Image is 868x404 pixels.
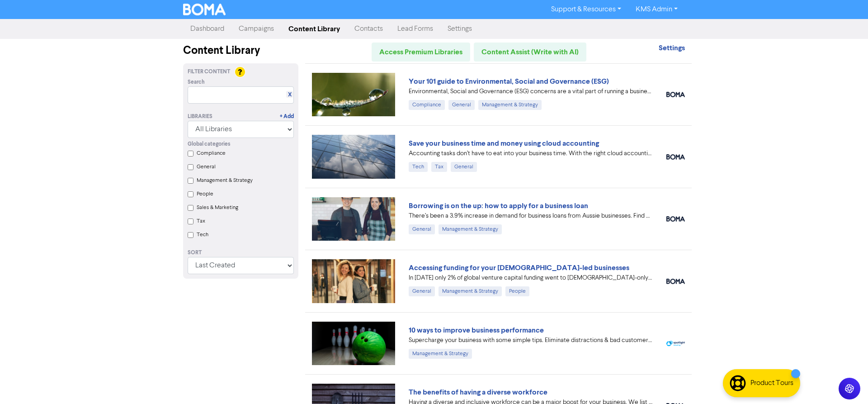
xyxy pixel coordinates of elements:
div: Global categories [188,140,294,148]
img: BOMA Logo [183,4,226,15]
div: Tax [431,162,447,172]
img: boma [666,279,685,284]
a: Accessing funding for your [DEMOGRAPHIC_DATA]-led businesses [409,263,629,272]
a: 10 ways to improve business performance [409,326,544,335]
div: Compliance [409,100,445,110]
div: Tech [409,162,428,172]
div: Management & Strategy [439,224,502,234]
div: Sort [188,249,294,257]
a: Content Assist (Write with AI) [474,43,586,62]
div: Management & Strategy [439,286,502,296]
a: KMS Admin [628,2,685,17]
div: Content Library [183,43,298,59]
div: Management & Strategy [478,100,542,110]
div: General [409,224,435,234]
a: Save your business time and money using cloud accounting [409,139,599,148]
div: Libraries [188,113,212,121]
div: General [448,100,475,110]
a: Access Premium Libraries [372,43,470,62]
img: boma [666,92,685,97]
a: Lead Forms [390,20,440,38]
label: Sales & Marketing [197,204,238,212]
a: Campaigns [231,20,281,38]
div: Accounting tasks don’t have to eat into your business time. With the right cloud accounting softw... [409,149,653,158]
div: Filter Content [188,68,294,76]
div: In 2024 only 2% of global venture capital funding went to female-only founding teams. We highligh... [409,273,653,283]
a: + Add [280,113,294,121]
div: There’s been a 3.9% increase in demand for business loans from Aussie businesses. Find out the be... [409,211,653,221]
label: Compliance [197,149,226,157]
div: People [505,286,529,296]
strong: Settings [659,43,685,52]
label: Tech [197,231,208,239]
a: Contacts [347,20,390,38]
a: Borrowing is on the up: how to apply for a business loan [409,201,588,210]
div: Supercharge your business with some simple tips. Eliminate distractions & bad customers, get a pl... [409,336,653,345]
a: Support & Resources [544,2,628,17]
a: Dashboard [183,20,231,38]
img: spotlight [666,341,685,347]
div: General [451,162,477,172]
span: Search [188,78,205,86]
label: Tax [197,217,205,225]
a: X [288,91,292,98]
a: Settings [440,20,479,38]
img: boma_accounting [666,154,685,160]
a: The benefits of having a diverse workforce [409,388,547,397]
a: Settings [659,45,685,52]
iframe: Chat Widget [823,361,868,404]
a: Content Library [281,20,347,38]
div: Management & Strategy [409,349,472,359]
label: General [197,163,216,171]
a: Your 101 guide to Environmental, Social and Governance (ESG) [409,77,609,86]
div: Environmental, Social and Governance (ESG) concerns are a vital part of running a business. Our 1... [409,87,653,96]
label: Management & Strategy [197,176,253,185]
div: General [409,286,435,296]
label: People [197,190,213,198]
img: boma [666,216,685,222]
